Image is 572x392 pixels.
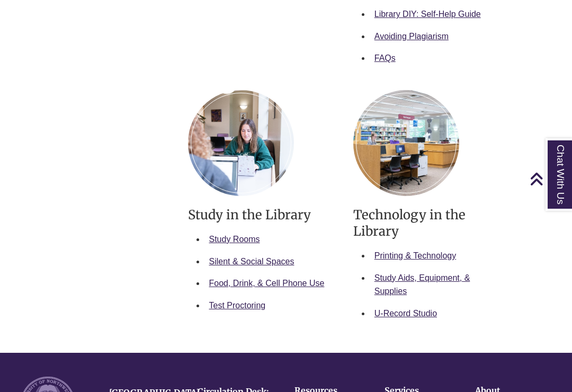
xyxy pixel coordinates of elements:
[374,54,396,63] a: FAQs
[209,235,260,244] a: Study Rooms
[374,32,449,41] a: Avoiding Plagiarism
[374,309,437,318] a: U-Record Studio
[188,207,337,223] h3: Study in the Library
[374,251,456,260] a: Printing & Technology
[209,257,294,266] a: Silent & Social Spaces
[374,273,470,296] a: Study Aids, Equipment, & Supplies
[209,279,325,288] a: Food, Drink, & Cell Phone Use
[353,207,503,239] h3: Technology in the Library
[209,301,266,310] a: Test Proctoring
[530,172,569,186] a: Back to Top
[374,10,481,19] a: Library DIY: Self-Help Guide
